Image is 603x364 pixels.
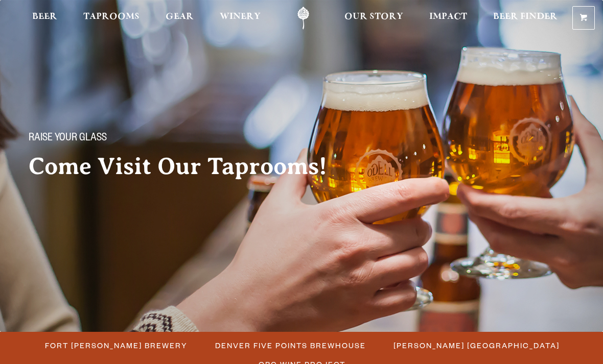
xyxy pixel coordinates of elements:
span: Winery [220,13,261,21]
a: Beer [26,7,64,30]
a: Winery [213,7,267,30]
a: Gear [159,7,200,30]
a: Fort [PERSON_NAME] Brewery [39,338,193,353]
span: Taprooms [83,13,140,21]
a: Odell Home [284,7,322,30]
a: Impact [423,7,474,30]
span: Fort [PERSON_NAME] Brewery [45,338,188,353]
h2: Come Visit Our Taprooms! [29,154,347,179]
span: Beer [32,13,57,21]
span: Our Story [344,13,403,21]
a: [PERSON_NAME] [GEOGRAPHIC_DATA] [387,338,565,353]
a: Beer Finder [486,7,564,30]
a: Taprooms [77,7,146,30]
a: Denver Five Points Brewhouse [209,338,371,353]
a: Our Story [338,7,410,30]
span: Beer Finder [493,13,558,21]
span: Denver Five Points Brewhouse [215,338,366,353]
span: [PERSON_NAME] [GEOGRAPHIC_DATA] [393,338,560,353]
span: Impact [429,13,467,21]
span: Raise your glass [29,132,107,145]
span: Gear [166,13,194,21]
